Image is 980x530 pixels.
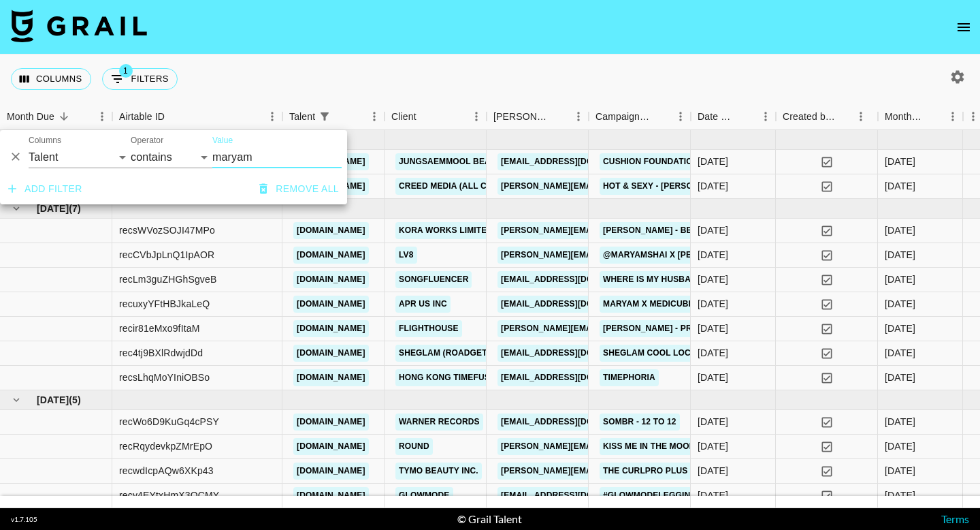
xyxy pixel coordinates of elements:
div: Sep '25 [885,223,915,237]
a: [PERSON_NAME] - Before You Break My Heart [600,222,816,239]
a: [DOMAIN_NAME] [293,247,369,264]
a: [EMAIL_ADDRESS][DOMAIN_NAME] [497,153,650,170]
div: Client [391,104,416,130]
span: ( 5 ) [69,393,81,407]
div: Date Created [698,104,736,130]
div: © Grail Talent [457,512,522,526]
div: Aug '25 [885,488,915,502]
div: Sep '25 [885,272,915,286]
div: Month Due [885,104,924,130]
a: TIMEPHORIA [600,369,659,386]
input: Filter value [212,146,342,168]
div: v 1.7.105 [11,515,37,524]
div: Airtable ID [119,104,165,130]
a: [DOMAIN_NAME] [293,487,369,504]
div: Talent [282,104,385,130]
div: Created by Grail Team [776,104,878,130]
div: 19/9/2025 [698,322,728,335]
button: Sort [334,107,353,126]
a: [DOMAIN_NAME] [293,296,369,313]
div: 9/9/2025 [698,248,728,262]
a: [DOMAIN_NAME] [293,345,369,362]
div: 5/8/2025 [698,415,728,428]
div: recWo6D9KuGq4cPSY [119,415,219,428]
button: Select columns [11,68,91,90]
div: Aug '25 [885,439,915,453]
button: Show filters [102,68,178,90]
button: Sort [736,107,755,126]
button: Delete [5,146,26,167]
div: 7/8/2025 [698,439,728,453]
div: Campaign (Type) [589,104,691,130]
div: recCVbJpLnQ1IpAOR [119,248,214,262]
button: open drawer [950,14,977,41]
a: [DOMAIN_NAME] [293,414,369,431]
label: Value [212,135,233,146]
a: [EMAIL_ADDRESS][DOMAIN_NAME] [497,271,650,288]
a: TYMO BEAUTY INC. [395,463,482,480]
button: Show filters [315,107,334,126]
div: recuxyYFtHBJkaLeQ [119,297,210,311]
button: Sort [924,107,943,126]
div: 1 active filter [315,107,334,126]
a: Cushion Foundation Campaign [600,153,749,170]
div: Talent [289,104,315,130]
a: [DOMAIN_NAME] [293,320,369,337]
div: 14/8/2025 [698,488,728,502]
a: Terms [941,512,969,525]
a: [PERSON_NAME][EMAIL_ADDRESS][DOMAIN_NAME] [497,320,719,337]
a: [EMAIL_ADDRESS][DOMAIN_NAME] [497,296,650,313]
div: Sep '25 [885,371,915,384]
div: recsLhqMoYIniOBSo [119,371,210,384]
a: GLOWMODE [395,487,453,504]
button: Sort [165,107,184,126]
a: [PERSON_NAME][EMAIL_ADDRESS][DOMAIN_NAME] [497,178,719,195]
button: Sort [54,107,73,126]
button: Sort [549,107,568,126]
span: 1 [119,64,133,78]
a: [DOMAIN_NAME] [293,369,369,386]
a: sombr - 12 to 12 [600,414,680,431]
div: rec4tj9BXlRdwjdDd [119,346,203,360]
button: Menu [364,106,385,127]
div: 18/9/2025 [698,223,728,237]
button: Sort [836,107,855,126]
a: the CURLPRO PLUS campaign [600,463,738,480]
div: 5/10/2025 [698,155,728,168]
div: Aug '25 [885,464,915,478]
a: APR US Inc [395,296,451,313]
div: Created by Grail Team [783,104,836,130]
button: Menu [466,106,487,127]
div: 29/9/2025 [698,297,728,311]
div: Oct '25 [885,155,915,168]
div: recir81eMxo9fItaM [119,322,199,335]
a: LV8 [395,247,417,264]
div: recRqydevkpZMrEpO [119,439,212,453]
span: ( 7 ) [69,202,81,215]
a: [PERSON_NAME][EMAIL_ADDRESS][DOMAIN_NAME] [497,438,719,455]
span: [DATE] [37,393,69,407]
button: hide children [7,199,26,218]
button: Menu [851,106,871,127]
div: 15/9/2025 [698,346,728,360]
div: Airtable ID [112,104,282,130]
a: [EMAIL_ADDRESS][DOMAIN_NAME] [497,369,650,386]
div: Date Created [691,104,776,130]
a: Kiss Me In The Moonlight - [PERSON_NAME] [600,438,801,455]
button: Menu [670,106,691,127]
a: [PERSON_NAME][EMAIL_ADDRESS][DOMAIN_NAME] [497,463,719,480]
div: Month Due [878,104,963,130]
a: Round [395,438,433,455]
div: 9/9/2025 [698,371,728,384]
a: @maryamshai x [PERSON_NAME] // Brand Partnership [600,247,851,264]
a: Warner Records [395,414,483,431]
a: [DOMAIN_NAME] [293,271,369,288]
button: Remove all [254,176,344,202]
div: [PERSON_NAME] [493,104,549,130]
a: [EMAIL_ADDRESS][DOMAIN_NAME] [497,414,650,431]
a: Flighthouse [395,320,462,337]
a: [PERSON_NAME][EMAIL_ADDRESS][DOMAIN_NAME] [497,247,719,264]
a: [PERSON_NAME] - Pretty isn´t pretty [600,320,776,337]
a: Where Is My Husband - RAYE [600,271,736,288]
div: Month Due [7,104,54,130]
